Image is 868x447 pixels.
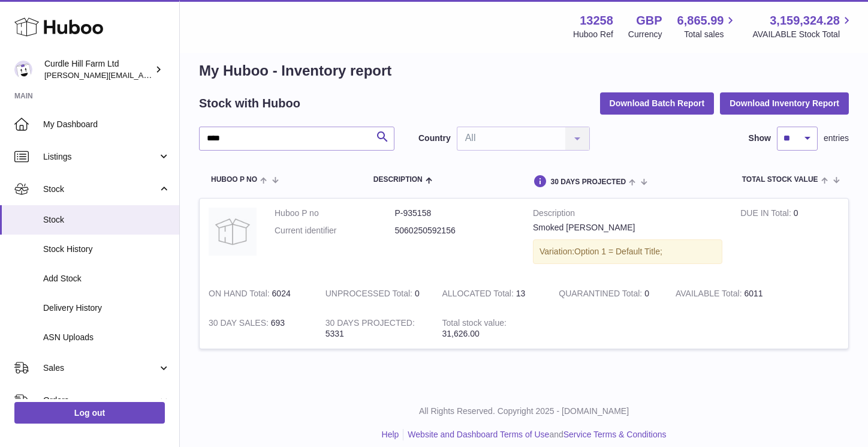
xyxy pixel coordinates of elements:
[395,208,516,219] dd: P-935158
[533,222,722,233] div: Smoked [PERSON_NAME]
[824,133,849,144] span: entries
[550,178,626,186] span: 30 DAYS PROJECTED
[442,318,507,331] strong: Total stock value
[667,279,783,308] td: 6011
[200,279,317,308] td: 6024
[677,13,724,29] span: 6,865.99
[442,289,516,301] strong: ALLOCATED Total
[43,362,158,374] span: Sales
[433,279,550,308] td: 13
[200,308,317,349] td: 693
[644,289,649,298] span: 0
[559,289,644,301] strong: QUARANTINED Total
[43,273,170,284] span: Add Stock
[600,92,715,114] button: Download Batch Report
[533,239,722,264] div: Variation:
[44,58,152,81] div: Curdle Hill Farm Ltd
[43,119,170,130] span: My Dashboard
[752,29,854,40] span: AVAILABLE Stock Total
[325,318,415,331] strong: 30 DAYS PROJECTED
[684,29,737,40] span: Total sales
[43,302,170,314] span: Delivery History
[677,13,738,40] a: 6,865.99 Total sales
[628,29,662,40] div: Currency
[742,176,818,184] span: Total stock value
[395,225,516,236] dd: 5060250592156
[325,289,415,301] strong: UNPROCESSED Total
[574,247,662,256] span: Option 1 = Default Title;
[373,176,423,184] span: Description
[563,430,667,439] a: Service Terms & Conditions
[275,208,395,219] dt: Huboo P no
[209,318,271,331] strong: 30 DAY SALES
[720,92,849,114] button: Download Inventory Report
[533,208,722,222] strong: Description
[199,61,849,80] h1: My Huboo - Inventory report
[442,329,480,338] span: 31,626.00
[43,184,158,195] span: Stock
[580,13,613,29] strong: 13258
[317,308,433,349] td: 5331
[211,176,257,184] span: Huboo P no
[189,406,858,417] p: All Rights Reserved. Copyright 2025 - [DOMAIN_NAME]
[573,29,613,40] div: Huboo Ref
[43,151,158,163] span: Listings
[382,430,399,439] a: Help
[418,133,451,144] label: Country
[43,332,170,343] span: ASN Uploads
[43,214,170,226] span: Stock
[43,244,170,255] span: Stock History
[317,279,433,308] td: 0
[676,289,744,301] strong: AVAILABLE Total
[209,289,272,301] strong: ON HAND Total
[14,61,32,79] img: james@diddlysquatfarmshop.com
[403,429,666,440] li: and
[209,208,257,256] img: product image
[752,13,854,40] a: 3,159,324.28 AVAILABLE Stock Total
[43,395,158,406] span: Orders
[199,95,300,112] h2: Stock with Huboo
[636,13,662,29] strong: GBP
[749,133,771,144] label: Show
[275,225,395,236] dt: Current identifier
[740,208,793,221] strong: DUE IN Total
[731,199,848,279] td: 0
[44,70,240,80] span: [PERSON_NAME][EMAIL_ADDRESS][DOMAIN_NAME]
[14,402,165,424] a: Log out
[408,430,549,439] a: Website and Dashboard Terms of Use
[770,13,840,29] span: 3,159,324.28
